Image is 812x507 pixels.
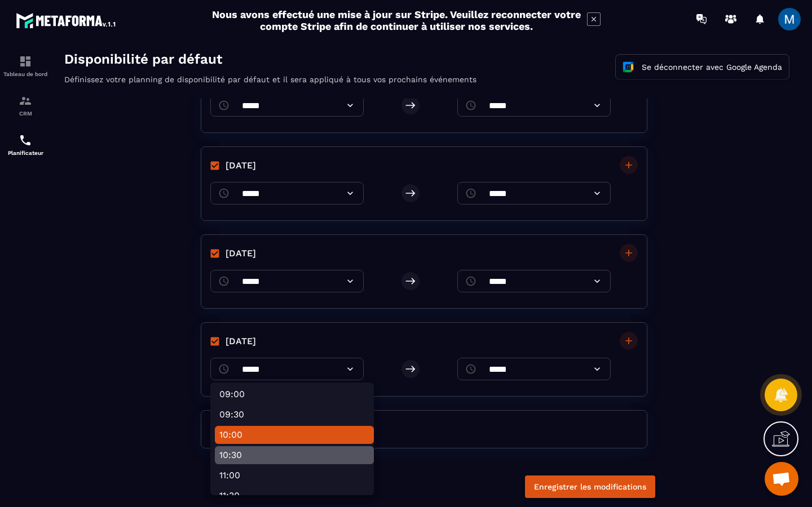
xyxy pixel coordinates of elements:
[3,110,48,117] p: CRM
[19,94,32,108] img: formation
[3,150,48,156] p: Planificateur
[16,10,117,30] img: logo
[162,417,321,435] li: 11:00
[3,71,48,77] p: Tableau de bord
[211,8,581,32] h2: Nous avons effectué une mise à jour sur Stripe. Veuillez reconnecter votre compte Stripe afin de ...
[162,397,321,415] li: 10:30
[19,55,32,68] img: formation
[162,377,321,395] li: 10:00
[19,134,32,147] img: scheduler
[765,462,798,496] a: Ouvrir le chat
[3,125,48,164] a: schedulerschedulerPlanificateur
[162,438,321,456] li: 11:30
[162,336,321,354] li: 09:00
[162,357,321,375] li: 09:30
[3,46,48,86] a: formationformationTableau de bord
[3,86,48,125] a: formationformationCRM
